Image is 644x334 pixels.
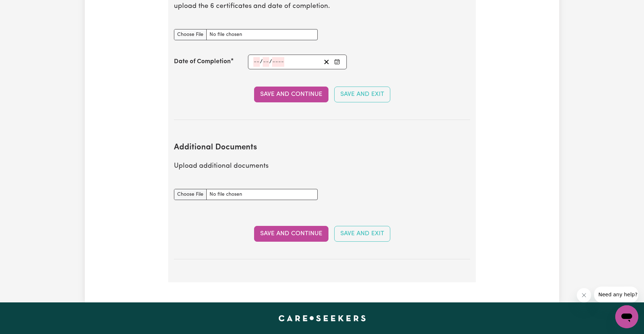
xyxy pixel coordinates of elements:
[594,287,638,302] iframe: Message from company
[321,57,332,67] button: Clear date
[253,57,260,67] input: --
[332,57,342,67] button: Enter the Date of Completion of your Infection Prevention and Control Training
[254,87,328,102] button: Save and Continue
[577,288,591,302] iframe: Close message
[260,59,263,65] span: /
[174,57,231,66] label: Date of Completion
[334,87,390,102] button: Save and Exit
[269,59,272,65] span: /
[279,315,366,321] a: Careseekers home page
[174,161,470,172] p: Upload additional documents
[615,305,638,328] iframe: Button to launch messaging window
[272,57,284,67] input: ----
[263,57,269,67] input: --
[334,226,390,242] button: Save and Exit
[254,226,328,242] button: Save and Continue
[174,143,470,153] h2: Additional Documents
